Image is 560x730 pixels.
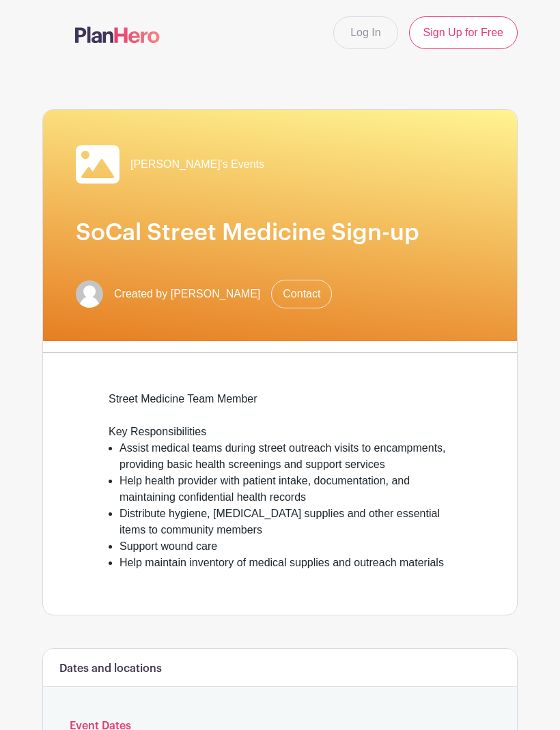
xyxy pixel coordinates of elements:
[120,555,451,571] li: Help maintain inventory of medical supplies and outreach materials
[120,538,451,555] li: Support wound care
[409,16,518,49] a: Sign Up for Free
[130,156,264,173] span: [PERSON_NAME]'s Events
[114,286,260,302] span: Created by [PERSON_NAME]
[120,473,451,506] li: Help health provider with patient intake, documentation, and maintaining confidential health records
[109,391,451,424] div: Street Medicine Team Member
[120,440,451,473] li: Assist medical teams during street outreach visits to encampments, providing basic health screeni...
[109,424,451,440] div: Key Responsibilities
[76,219,484,247] h1: SoCal Street Medicine Sign-up
[75,27,160,43] img: logo-507f7623f17ff9eddc593b1ce0a138ce2505c220e1c5a4e2b4648c50719b7d32.svg
[120,506,451,538] li: Distribute hygiene, [MEDICAL_DATA] supplies and other essential items to community members
[76,280,103,308] img: default-ce2991bfa6775e67f084385cd625a349d9dcbb7a52a09fb2fda1e96e2d18dcdb.png
[271,280,332,308] a: Contact
[333,16,397,49] a: Log In
[59,662,162,675] h6: Dates and locations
